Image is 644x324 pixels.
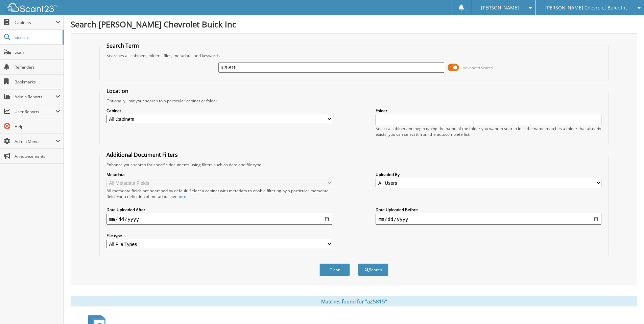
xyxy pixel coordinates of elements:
span: Scan [15,49,60,55]
span: Announcements [15,153,60,159]
input: start [106,214,332,225]
span: Advanced Search [463,65,493,70]
img: scan123-logo-white.svg [7,3,57,12]
div: All metadata fields are searched by default. Select a cabinet with metadata to enable filtering b... [106,188,332,199]
button: Search [358,264,388,276]
div: Searches all cabinets, folders, files, metadata, and keywords [103,53,605,58]
span: [PERSON_NAME] Chevrolet Buick Inc [545,6,628,10]
span: Help [15,124,60,129]
div: Optionally limit your search to a particular cabinet or folder [103,98,605,104]
label: Metadata [106,172,332,177]
span: Cabinets [15,20,55,25]
button: Clear [319,264,350,276]
h1: Search [PERSON_NAME] Chevrolet Buick Inc [71,19,637,30]
span: Admin Menu [15,139,55,144]
span: [PERSON_NAME] [481,6,519,10]
label: Cabinet [106,108,332,114]
label: Folder [376,108,601,114]
a: here [177,194,186,199]
label: File type [106,233,332,239]
span: User Reports [15,109,55,115]
span: Admin Reports [15,94,55,100]
legend: Location [103,87,132,95]
label: Uploaded By [376,172,601,177]
span: Bookmarks [15,79,60,85]
span: Search [15,34,59,40]
label: Date Uploaded Before [376,207,601,213]
legend: Search Term [103,42,142,49]
input: end [376,214,601,225]
div: Matches found for "a25815" [71,296,637,306]
div: Select a cabinet and begin typing the name of the folder you want to search in. If the name match... [376,126,601,137]
label: Date Uploaded After [106,207,332,213]
div: Enhance your search for specific documents using filters such as date and file type. [103,162,605,168]
legend: Additional Document Filters [103,151,181,158]
span: Reminders [15,64,60,70]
